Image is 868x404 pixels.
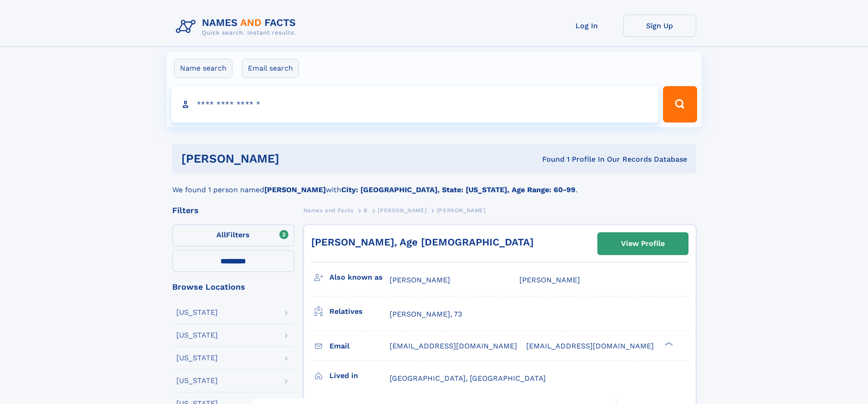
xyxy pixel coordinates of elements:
label: Filters [172,225,294,246]
div: We found 1 person named with . [172,174,696,195]
div: [US_STATE] [176,377,218,384]
a: View Profile [598,233,688,255]
a: [PERSON_NAME], 73 [390,309,462,319]
div: [US_STATE] [176,332,218,339]
h3: Lived in [329,368,390,384]
span: B [364,207,368,214]
div: Filters [172,206,294,215]
span: [EMAIL_ADDRESS][DOMAIN_NAME] [526,342,654,350]
span: [GEOGRAPHIC_DATA], [GEOGRAPHIC_DATA] [390,374,546,383]
a: B [364,205,368,216]
label: Name search [174,59,232,78]
h1: [PERSON_NAME] [181,153,411,164]
div: ❯ [663,341,673,347]
div: Browse Locations [172,283,294,291]
a: [PERSON_NAME], Age [DEMOGRAPHIC_DATA] [311,236,534,248]
span: [PERSON_NAME] [519,276,580,284]
a: Sign Up [623,15,696,37]
h3: Also known as [329,270,390,285]
a: [PERSON_NAME] [378,205,426,216]
span: [PERSON_NAME] [378,207,426,214]
a: Log In [550,15,623,37]
input: search input [171,86,659,123]
b: City: [GEOGRAPHIC_DATA], State: [US_STATE], Age Range: 60-99 [341,185,575,194]
div: Found 1 Profile In Our Records Database [411,154,687,164]
button: Search Button [663,86,697,123]
span: [EMAIL_ADDRESS][DOMAIN_NAME] [390,342,517,350]
img: Logo Names and Facts [172,15,303,39]
b: [PERSON_NAME] [264,185,326,194]
span: All [216,230,226,239]
h3: Email [329,338,390,354]
span: [PERSON_NAME] [437,207,486,214]
h3: Relatives [329,304,390,319]
a: Names and Facts [303,205,354,216]
span: [PERSON_NAME] [390,276,450,284]
label: Email search [242,59,299,78]
div: [US_STATE] [176,354,218,362]
div: [US_STATE] [176,309,218,316]
div: View Profile [621,233,665,254]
